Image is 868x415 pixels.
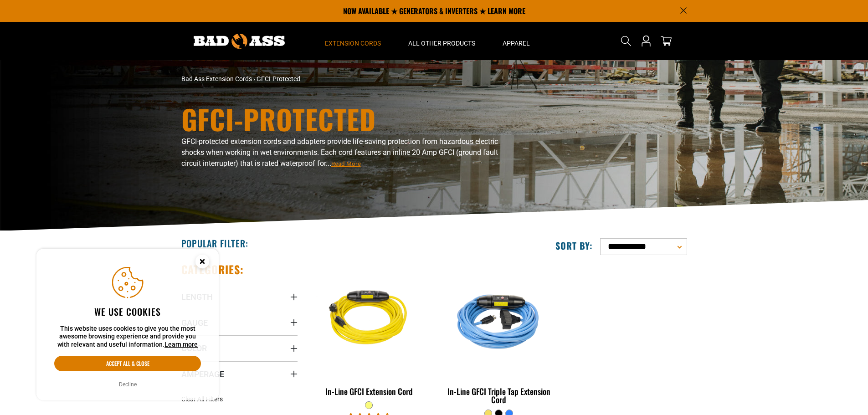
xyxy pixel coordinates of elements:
[164,341,198,348] a: Learn more
[408,39,475,47] span: All Other Products
[619,34,633,48] summary: Search
[325,39,381,47] span: Extension Cords
[395,22,489,60] summary: All Other Products
[441,387,557,404] div: In-Line GFCI Triple Tap Extension Cord
[257,75,300,82] span: GFCI-Protected
[181,74,514,84] nav: breadcrumbs
[441,262,557,409] a: Light Blue In-Line GFCI Triple Tap Extension Cord
[311,262,427,401] a: Yellow In-Line GFCI Extension Cord
[181,284,298,309] summary: Length
[181,137,498,168] span: GFCI-protected extension cords and adapters provide life-saving protection from hazardous electri...
[181,237,248,249] h2: Popular Filter:
[181,335,298,361] summary: Color
[489,22,544,60] summary: Apparel
[253,75,255,82] span: ›
[442,267,556,372] img: Light Blue
[181,361,298,387] summary: Amperage
[36,249,219,401] aside: Cookie Consent
[311,387,427,395] div: In-Line GFCI Extension Cord
[194,34,285,49] img: Bad Ass Extension Cords
[181,75,252,82] a: Bad Ass Extension Cords
[555,240,593,251] label: Sort by:
[503,39,530,47] span: Apparel
[116,380,139,389] button: Decline
[54,325,201,349] p: This website uses cookies to give you the most awesome browsing experience and provide you with r...
[311,22,395,60] summary: Extension Cords
[331,160,361,167] span: Read More
[181,105,514,133] h1: GFCI-Protected
[181,310,298,335] summary: Gauge
[312,267,426,372] img: Yellow
[54,356,201,371] button: Accept all & close
[54,306,201,318] h2: We use cookies
[181,395,223,403] span: Clear All Filters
